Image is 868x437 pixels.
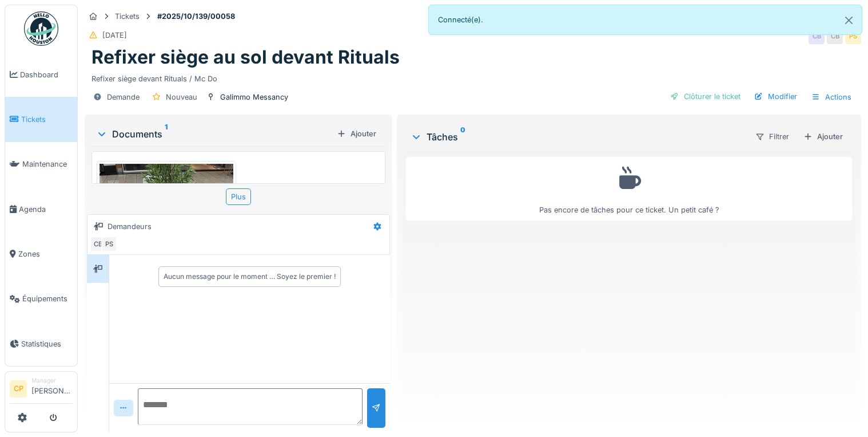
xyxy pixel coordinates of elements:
span: Statistiques [21,338,73,349]
sup: 1 [165,127,168,141]
div: Refixer siège devant Rituals / Mc Do [91,69,854,84]
div: Tâches [411,130,746,144]
img: Badge_color-CXgf-gQk.svg [24,11,58,46]
div: [DATE] [102,30,127,41]
div: CB [827,28,843,44]
div: Pas encore de tâches pour ce ticket. Un petit café ? [413,162,845,215]
div: Clôturer le ticket [666,89,745,104]
div: Aucun message pour le moment … Soyez le premier ! [164,271,336,282]
img: ujoz2wz68nthvsygygezgxzhb2iq [99,164,233,342]
div: Actions [806,89,857,105]
div: Ajouter [332,126,381,141]
a: Équipements [5,277,77,321]
li: CP [10,380,27,397]
div: Demande [107,92,140,103]
span: Maintenance [22,159,73,170]
li: [PERSON_NAME] [31,376,73,401]
div: Modifier [750,89,802,104]
h1: Refixer siège au sol devant Rituals [91,46,400,68]
a: Maintenance [5,142,77,187]
div: Plus [226,188,251,205]
div: CB [90,236,106,252]
div: PS [845,28,861,44]
span: Zones [18,249,73,259]
div: Demandeurs [107,221,152,232]
div: Ajouter [799,129,847,144]
span: Tickets [21,114,73,125]
a: CP Manager[PERSON_NAME] [10,376,73,404]
div: Manager [31,376,73,385]
a: Zones [5,231,77,276]
a: Statistiques [5,321,77,366]
div: Connecté(e). [428,5,862,35]
span: Agenda [19,204,73,215]
div: Nouveau [166,92,197,103]
a: Dashboard [5,52,77,97]
span: Équipements [22,293,73,304]
div: PS [101,236,117,252]
a: Agenda [5,187,77,231]
strong: #2025/10/139/00058 [153,11,240,22]
div: Filtrer [750,128,794,145]
sup: 0 [460,130,465,144]
div: CB [809,28,825,44]
a: Tickets [5,97,77,141]
div: Documents [96,127,332,141]
span: Dashboard [20,69,73,80]
button: Close [836,5,862,36]
div: Galimmo Messancy [220,92,288,103]
div: Tickets [115,11,140,22]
